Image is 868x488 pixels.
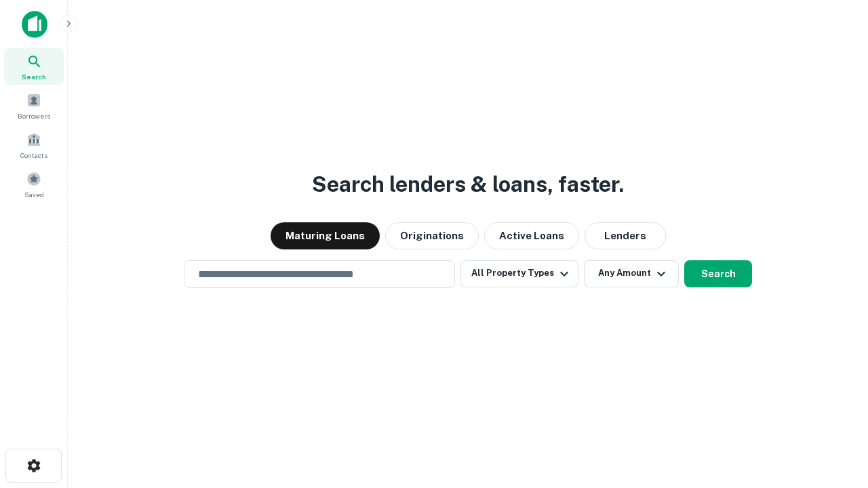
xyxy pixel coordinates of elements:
[800,380,868,445] iframe: Chat Widget
[312,168,624,201] h3: Search lenders & loans, faster.
[460,260,578,287] button: All Property Types
[4,127,64,163] a: Contacts
[385,222,479,249] button: Originations
[22,11,47,38] img: capitalize-icon.png
[271,222,380,249] button: Maturing Loans
[4,87,64,124] a: Borrowers
[4,166,64,203] a: Saved
[20,150,47,161] span: Contacts
[18,110,50,121] span: Borrowers
[684,260,752,287] button: Search
[4,48,64,85] a: Search
[484,222,579,249] button: Active Loans
[585,222,666,249] button: Lenders
[24,189,44,200] span: Saved
[22,71,46,82] span: Search
[584,260,679,287] button: Any Amount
